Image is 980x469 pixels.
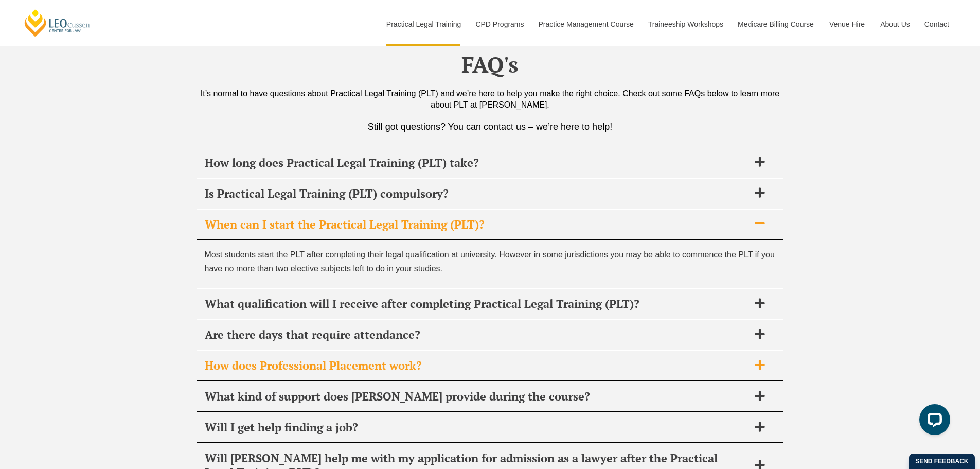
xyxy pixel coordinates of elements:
h2: Will I get help finding a job? [205,420,749,435]
p: Still got questions? You can contact us – we’re here to help! [197,121,783,132]
a: Venue Hire [822,2,872,46]
h2: When can I start the Practical Legal Training (PLT)? [205,217,749,232]
div: It’s normal to have questions about Practical Legal Training (PLT) and we’re here to help you mak... [197,88,783,111]
a: About Us [872,2,917,46]
h2: How does Professional Placement work? [205,358,749,373]
a: Medicare Billing Course [730,2,822,46]
a: Contact [917,2,957,46]
h2: Are there days that require attendance? [205,327,749,342]
span: Most students start the PLT after completing their legal qualification at university. However in ... [205,250,775,273]
a: CPD Programs [468,2,530,46]
h2: FAQ's [197,51,783,77]
a: [PERSON_NAME] Centre for Law [23,8,92,38]
iframe: LiveChat chat widget [911,400,954,443]
a: Practice Management Course [531,2,640,46]
h2: How long does Practical Legal Training (PLT) take? [205,155,749,170]
h2: What kind of support does [PERSON_NAME] provide during the course? [205,389,749,404]
a: Practical Legal Training [379,2,468,46]
a: Traineeship Workshops [640,2,730,46]
h2: Is Practical Legal Training (PLT) compulsory? [205,186,749,201]
h2: What qualification will I receive after completing Practical Legal Training (PLT)? [205,297,749,311]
